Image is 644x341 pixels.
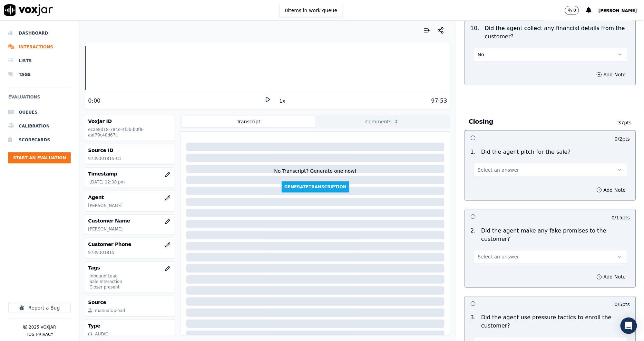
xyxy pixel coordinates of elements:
[88,226,172,232] p: [PERSON_NAME]
[612,214,630,221] p: 0 / 15 pts
[598,6,644,15] button: [PERSON_NAME]
[88,97,100,105] div: 0:00
[315,116,449,127] button: Comments
[88,241,172,248] h3: Customer Phone
[88,156,172,161] p: 9739301815-C1
[26,332,34,337] button: TOS
[592,70,630,79] button: Add Note
[88,170,172,177] h3: Timestamp
[8,119,71,133] a: Calibration
[36,332,53,337] button: Privacy
[29,324,56,330] p: 2025 Voxjar
[8,93,71,105] h6: Evaluations
[89,279,172,284] p: Sale Interaction
[592,272,630,282] button: Add Note
[481,148,570,156] p: Did the agent pitch for the sale?
[468,24,482,41] p: 10 .
[468,148,478,156] p: 1 .
[8,152,71,163] button: Start an Evaluation
[88,203,172,208] p: [PERSON_NAME]
[278,96,287,106] button: 1x
[485,24,630,41] p: Did the agent collect any financial details from the customer?
[282,181,349,192] button: GenerateTranscription
[8,54,71,68] a: Lists
[8,105,71,119] a: Queues
[481,314,630,330] p: Did the agent use pressure tactics to enroll the customer?
[279,4,343,17] button: 0items in work queue
[8,133,71,147] a: Scorecards
[8,303,71,313] button: Report a Bug
[565,6,586,15] button: 0
[478,167,519,173] span: Select an answer
[478,51,484,58] span: No
[95,308,125,313] div: manualUpload
[88,194,172,201] h3: Agent
[468,314,478,330] p: 3 .
[89,284,172,290] p: Closer present
[89,273,172,279] p: Inbound Lead
[88,264,172,271] h3: Tags
[478,254,519,261] span: Select an answer
[88,147,172,154] h3: Source ID
[431,97,447,105] div: 97:53
[95,331,108,337] div: AUDIO
[88,299,172,306] h3: Source
[4,4,53,16] img: voxjar logo
[604,119,632,126] p: 37 pts
[8,26,71,40] a: Dashboard
[615,135,630,142] p: 0 / 2 pts
[89,179,172,185] p: [DATE] 12:08 pm
[182,116,315,127] button: Transcript
[8,68,71,82] a: Tags
[621,318,637,334] div: Open Intercom Messenger
[88,118,172,125] h3: Voxjar ID
[8,40,71,54] a: Interactions
[481,227,630,243] p: Did the agent make any fake promises to the customer?
[592,185,630,195] button: Add Note
[615,301,630,308] p: 0 / 5 pts
[88,127,172,138] p: ecae8d18-784e-4f3b-b0f8-eaf79c48d67c
[88,322,172,329] h3: Type
[565,6,579,15] button: 0
[88,250,172,255] p: 9739301815
[574,8,576,13] p: 0
[598,8,637,13] span: [PERSON_NAME]
[393,119,399,125] span: 0
[88,217,172,224] h3: Customer Name
[274,168,357,181] div: No Transcript? Generate one now!
[469,117,605,126] h3: Closing
[468,227,478,243] p: 2 .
